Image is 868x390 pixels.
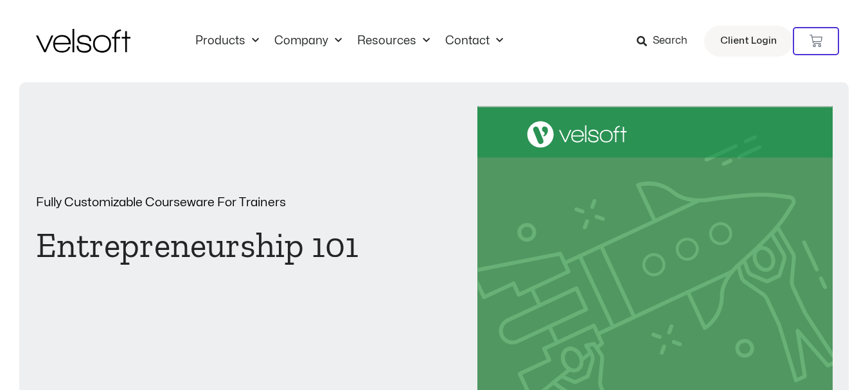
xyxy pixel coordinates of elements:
[36,228,391,263] h1: Entrepreneurship 101
[438,34,511,48] a: ContactMenu Toggle
[36,197,391,209] p: Fully Customizable Courseware For Trainers
[188,34,267,48] a: ProductsMenu Toggle
[36,29,130,53] img: Velsoft Training Materials
[267,34,350,48] a: CompanyMenu Toggle
[350,34,438,48] a: ResourcesMenu Toggle
[653,33,687,49] span: Search
[720,33,777,49] span: Client Login
[704,26,793,57] a: Client Login
[637,30,696,52] a: Search
[188,34,511,48] nav: Menu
